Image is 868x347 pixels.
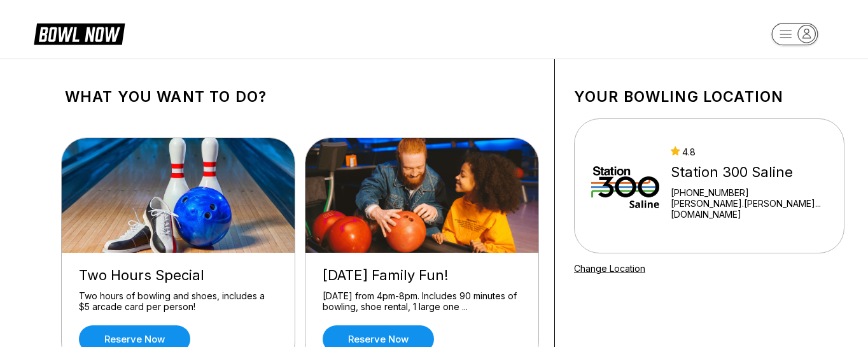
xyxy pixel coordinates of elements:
div: [DATE] from 4pm-8pm. Includes 90 minutes of bowling, shoe rental, 1 large one ... [323,290,521,313]
a: [PERSON_NAME].[PERSON_NAME]...[DOMAIN_NAME] [671,198,827,220]
a: Change Location [574,263,645,274]
img: Station 300 Saline [591,138,659,234]
div: 4.8 [671,146,827,157]
div: [PHONE_NUMBER] [671,187,827,198]
img: Friday Family Fun! [305,138,540,253]
h1: What you want to do? [65,88,535,106]
div: [DATE] Family Fun! [323,267,521,284]
div: Station 300 Saline [671,164,827,181]
img: Two Hours Special [62,138,296,253]
div: Two Hours Special [79,267,277,284]
h1: Your bowling location [574,88,844,106]
div: Two hours of bowling and shoes, includes a $5 arcade card per person! [79,290,277,313]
